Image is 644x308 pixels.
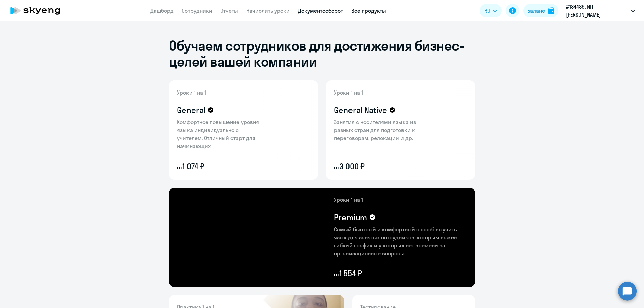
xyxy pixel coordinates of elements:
p: #184489, ИП [PERSON_NAME] [566,3,628,19]
small: от [177,164,182,171]
img: balance [548,7,554,14]
img: general-content-bg.png [169,80,270,180]
small: от [334,164,339,171]
button: RU [480,4,502,17]
p: Занятия с носителями языка из разных стран для подготовки к переговорам, релокации и др. [334,118,421,142]
span: RU [484,7,490,15]
a: Отчеты [220,7,238,14]
p: Самый быстрый и комфортный способ выучить язык для занятых сотрудников, которым важен гибкий граф... [334,225,467,257]
div: Баланс [527,7,545,15]
a: Документооборот [298,7,343,14]
a: Начислить уроки [246,7,290,14]
p: 3 000 ₽ [334,161,421,172]
p: Уроки 1 на 1 [334,88,421,97]
p: Уроки 1 на 1 [334,196,467,204]
h4: General Native [334,105,387,115]
h4: Premium [334,212,367,223]
p: 1 074 ₽ [177,161,264,172]
img: general-native-content-bg.png [326,80,432,180]
h1: Обучаем сотрудников для достижения бизнес-целей вашей компании [169,38,475,70]
a: Дашборд [150,7,174,14]
button: Балансbalance [523,4,558,17]
img: premium-content-bg.png [241,188,475,287]
a: Все продукты [351,7,386,14]
p: Комфортное повышение уровня языка индивидуально с учителем. Отличный старт для начинающих [177,118,264,150]
a: Сотрудники [182,7,212,14]
small: от [334,271,339,278]
h4: General [177,105,205,115]
button: #184489, ИП [PERSON_NAME] [562,3,638,19]
p: Уроки 1 на 1 [177,88,264,97]
p: 1 554 ₽ [334,268,467,279]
